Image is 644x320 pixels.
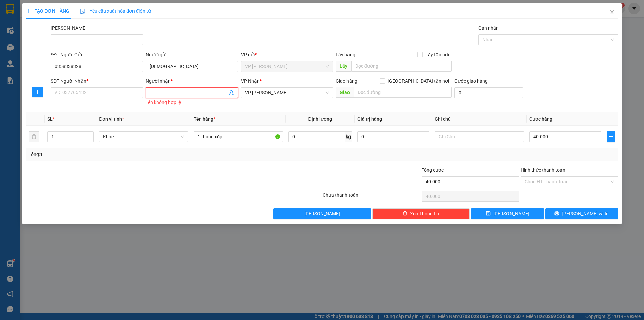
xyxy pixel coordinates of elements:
[454,87,523,98] input: Cước giao hàng
[345,131,352,142] span: kg
[245,61,329,72] span: VP Phạm Ngũ Lão
[194,116,215,122] span: Tên hàng
[357,116,382,122] span: Giá trị hàng
[402,211,407,216] span: delete
[336,87,354,98] span: Giao
[529,116,552,122] span: Cước hàng
[521,167,565,173] label: Hình thức thanh toán
[410,210,439,217] span: Xóa Thông tin
[607,131,615,142] button: plus
[336,61,351,72] span: Lấy
[486,211,491,216] span: save
[471,208,544,219] button: save[PERSON_NAME]
[336,52,355,57] span: Lấy hàng
[103,132,184,142] span: Khác
[99,116,124,122] span: Đơn vị tính
[245,88,329,98] span: VP Phan Thiết
[51,34,143,45] input: Mã ĐH
[51,77,143,85] div: SĐT Người Nhận
[229,90,234,95] span: user-add
[26,8,69,14] span: TẠO ĐƠN HÀNG
[33,89,43,95] span: plus
[351,61,452,72] input: Dọc đường
[146,77,238,85] div: Người nhận
[194,131,283,142] input: VD: Bàn, Ghế
[454,78,488,84] label: Cước giao hàng
[47,116,53,122] span: SL
[304,210,340,217] span: [PERSON_NAME]
[146,51,238,58] div: Người gửi
[241,51,333,58] div: VP gửi
[562,210,609,217] span: [PERSON_NAME] và In
[26,9,31,13] span: plus
[357,131,429,142] input: 0
[478,25,499,31] label: Gán nhãn
[354,87,452,98] input: Dọc đường
[29,131,39,142] button: delete
[336,78,357,84] span: Giao hàng
[493,210,529,217] span: [PERSON_NAME]
[51,51,143,58] div: SĐT Người Gửi
[241,78,260,84] span: VP Nhận
[554,211,559,216] span: printer
[146,99,238,106] div: Tên không hợp lệ
[322,191,421,203] div: Chưa thanh toán
[423,51,452,58] span: Lấy tận nơi
[422,167,444,173] span: Tổng cước
[51,25,87,31] label: Mã ĐH
[435,131,524,142] input: Ghi Chú
[80,9,86,14] img: icon
[545,208,618,219] button: printer[PERSON_NAME] và In
[603,3,622,22] button: Close
[32,87,43,97] button: plus
[432,112,527,126] th: Ghi chú
[385,77,452,85] span: [GEOGRAPHIC_DATA] tận nơi
[273,208,371,219] button: [PERSON_NAME]
[308,116,332,122] span: Định lượng
[609,10,615,15] span: close
[29,151,249,158] div: Tổng: 1
[372,208,470,219] button: deleteXóa Thông tin
[80,8,151,14] span: Yêu cầu xuất hóa đơn điện tử
[607,134,615,139] span: plus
